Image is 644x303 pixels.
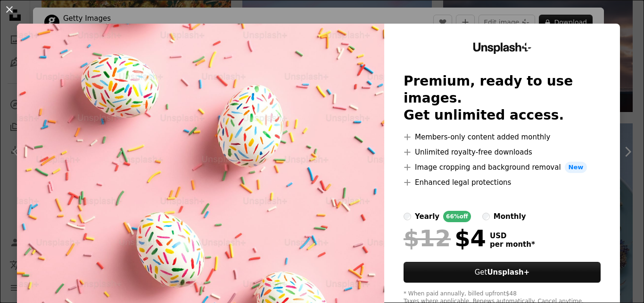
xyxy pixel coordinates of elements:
span: per month * [490,240,535,249]
li: Unlimited royalty-free downloads [404,147,601,158]
div: monthly [494,211,526,222]
li: Members-only content added monthly [404,131,601,143]
input: yearly66%off [404,213,411,220]
strong: Unsplash+ [487,268,529,277]
li: Image cropping and background removal [404,162,601,173]
span: USD [490,232,535,240]
span: $12 [404,226,451,251]
h2: Premium, ready to use images. Get unlimited access. [404,73,601,124]
div: 66% off [443,211,471,222]
div: $4 [404,226,486,251]
li: Enhanced legal protections [404,177,601,188]
button: GetUnsplash+ [404,262,601,283]
div: yearly [415,211,439,222]
span: New [565,162,587,173]
input: monthly [482,213,490,220]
